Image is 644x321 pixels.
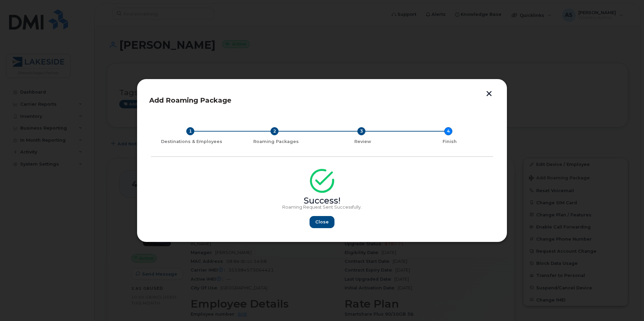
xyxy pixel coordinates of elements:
p: Roaming Request Sent Successfully. [151,205,493,210]
div: 3 [357,127,365,135]
div: Destinations & Employees [154,139,230,144]
div: Review [322,139,404,144]
div: Success! [151,198,493,204]
div: Roaming Packages [235,139,317,144]
span: Add Roaming Package [149,96,231,104]
div: 2 [270,127,279,135]
div: 1 [186,127,194,135]
button: Close [310,216,334,228]
span: Close [315,219,329,225]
